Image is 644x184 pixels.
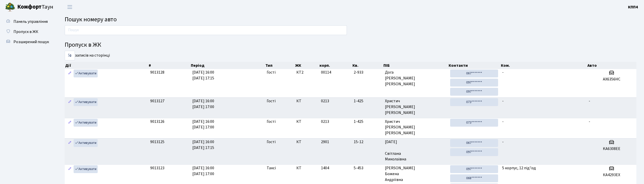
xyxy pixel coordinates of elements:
span: КТ [296,119,317,125]
span: 9013128 [150,70,164,75]
th: ЖК [295,62,319,69]
span: Таксі [267,165,276,171]
a: Активувати [74,119,98,127]
span: [DATE] Світлана Миколаївна [385,139,446,162]
span: [DATE] 16:00 [DATE] 17:15 [192,139,214,150]
span: Таун [17,3,53,11]
h5: АХ6356НС [589,77,634,82]
span: 9013126 [150,119,164,124]
span: [DATE] 16:00 [DATE] 17:00 [192,119,214,130]
span: Пропуск в ЖК [13,29,38,35]
span: 9013125 [150,139,164,145]
label: записів на сторінці [65,51,110,60]
span: 9013127 [150,98,164,104]
a: Активувати [74,139,98,147]
a: Редагувати [67,98,73,106]
a: Активувати [74,70,98,77]
span: - [502,70,504,75]
span: 00114 [321,70,331,75]
th: корп. [319,62,352,69]
img: logo.png [5,2,15,12]
a: Розширений пошук [3,37,53,47]
span: КТ [296,165,317,171]
span: Гості [267,139,276,145]
span: 5-453 [354,165,381,171]
a: Редагувати [67,139,73,147]
a: Активувати [74,98,98,106]
span: 0213 [321,98,329,104]
span: КТ2 [296,70,317,75]
a: Редагувати [67,70,73,77]
th: Дії [65,62,148,69]
span: 1-425 [354,119,381,125]
span: [DATE] 16:00 [DATE] 17:00 [192,165,214,177]
span: Христич [PERSON_NAME] [PERSON_NAME] [385,119,446,136]
h5: KA6308EE [589,146,634,151]
span: 1404 [321,165,329,171]
span: Дога [PERSON_NAME] [PERSON_NAME] [385,70,446,87]
th: ПІБ [383,62,448,69]
span: - [502,98,504,104]
b: КПП4 [628,4,638,10]
a: Редагувати [67,165,73,173]
span: [DATE] 16:00 [DATE] 17:15 [192,70,214,81]
span: 2901 [321,139,329,145]
b: Комфорт [17,3,42,11]
h5: КА4293ЕХ [589,173,634,177]
th: Тип [265,62,295,69]
span: Гості [267,119,276,125]
th: Період [190,62,265,69]
span: [DATE] 16:00 [DATE] 17:00 [192,98,214,110]
a: Панель управління [3,16,53,27]
span: Гості [267,70,276,75]
span: - [589,119,590,124]
span: 15-12 [354,139,381,145]
span: Розширений пошук [13,39,49,45]
span: [PERSON_NAME] Божена Андріївна [385,165,446,183]
span: Панель управління [13,19,48,24]
span: - [589,98,590,104]
span: Гості [267,98,276,104]
h4: Пропуск в ЖК [65,41,636,49]
span: - [502,119,504,124]
a: Пропуск в ЖК [3,27,53,37]
button: Переключити навігацію [63,3,76,11]
span: 0213 [321,119,329,124]
select: записів на сторінці [65,51,75,60]
span: 9013123 [150,165,164,171]
th: Контакти [448,62,500,69]
span: КТ [296,98,317,104]
th: Ком. [500,62,587,69]
a: Редагувати [67,119,73,127]
th: # [148,62,190,69]
span: 1-425 [354,98,381,104]
span: Христич [PERSON_NAME] [PERSON_NAME] [385,98,446,116]
a: КПП4 [628,4,638,10]
span: КТ [296,139,317,145]
th: Авто [587,62,637,69]
span: 5 корпус, 12 під'їзд [502,165,536,171]
th: Кв. [352,62,383,69]
span: - [502,139,504,145]
input: Пошук [65,25,347,35]
span: 2-933 [354,70,381,75]
a: Активувати [74,165,98,173]
span: Пошук номеру авто [65,15,117,24]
